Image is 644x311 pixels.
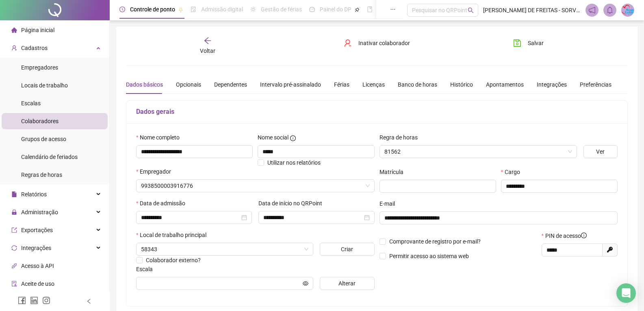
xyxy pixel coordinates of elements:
[588,7,596,14] span: notification
[258,199,327,208] label: Data de início no QRPoint
[11,245,17,251] span: sync
[86,298,92,304] span: left
[545,231,587,240] span: PIN de acesso
[21,172,62,178] span: Regras de horas
[580,80,611,89] div: Preferências
[362,80,385,89] div: Licenças
[191,7,196,12] span: file-done
[136,265,158,274] label: Escala
[130,6,175,13] span: Controle de ponto
[379,167,409,176] label: Matrícula
[21,209,58,215] span: Administração
[200,48,215,54] span: Voltar
[11,27,17,33] span: home
[528,39,544,48] span: Salvar
[21,82,68,89] span: Locais de trabalho
[176,80,201,89] div: Opcionais
[309,7,315,12] span: dashboard
[468,7,474,13] span: search
[11,281,17,287] span: audit
[18,296,26,304] span: facebook
[261,6,302,13] span: Gestão de férias
[358,39,410,48] span: Inativar colaborador
[581,233,587,238] span: info-circle
[21,154,78,160] span: Calendário de feriados
[379,199,400,208] label: E-mail
[136,199,191,208] label: Data de admissão
[178,7,183,12] span: pushpin
[21,27,54,33] span: Página inicial
[334,80,349,89] div: Férias
[606,7,614,14] span: bell
[344,39,352,47] span: user-delete
[398,80,437,89] div: Banco de horas
[267,159,321,166] span: Utilizar nos relatórios
[126,80,163,89] div: Dados básicos
[136,107,618,117] h5: Dados gerais
[136,133,185,142] label: Nome completo
[258,133,288,142] span: Nome social
[11,227,17,233] span: export
[42,296,50,304] span: instagram
[21,281,54,287] span: Aceite de uso
[390,7,396,12] span: ellipsis
[303,281,308,286] span: eye
[201,6,243,13] span: Admissão digital
[389,253,469,259] span: Permitir acesso ao sistema web
[596,147,605,156] span: Ver
[21,245,51,251] span: Integrações
[320,6,351,13] span: Painel do DP
[136,167,176,176] label: Empregador
[338,37,416,50] button: Inativar colaborador
[616,283,636,303] div: Open Intercom Messenger
[136,231,212,239] label: Local de trabalho principal
[21,118,59,124] span: Colaboradores
[21,100,41,107] span: Escalas
[338,279,356,288] span: Alterar
[379,133,423,142] label: Regra de horas
[204,37,212,45] span: arrow-left
[320,277,375,290] button: Alterar
[11,191,17,197] span: file
[21,263,54,269] span: Acesso à API
[250,7,256,12] span: sun
[320,243,375,256] button: Criar
[501,167,525,176] label: Cargo
[290,135,296,141] span: info-circle
[483,6,581,15] span: [PERSON_NAME] DE FREITAS - SORVETERIA MEGA GELATTO SERVICE
[141,243,308,255] span: 58343
[486,80,524,89] div: Apontamentos
[384,146,572,158] span: 81562
[21,64,58,71] span: Empregadores
[260,80,321,89] div: Intervalo pré-assinalado
[537,80,567,89] div: Integrações
[583,145,618,158] button: Ver
[11,45,17,51] span: user-add
[214,80,247,89] div: Dependentes
[146,257,201,263] span: Colaborador externo?
[11,263,17,269] span: api
[450,80,473,89] div: Histórico
[21,136,66,142] span: Grupos de acesso
[21,45,48,51] span: Cadastros
[341,245,353,254] span: Criar
[119,7,125,12] span: clock-circle
[355,7,360,12] span: pushpin
[11,209,17,215] span: lock
[141,180,370,192] span: 9938500003916776
[389,238,481,245] span: Comprovante de registro por e-mail?
[21,191,47,198] span: Relatórios
[21,227,53,233] span: Exportações
[513,39,521,47] span: save
[622,4,634,16] img: 80483
[367,7,373,12] span: book
[507,37,550,50] button: Salvar
[30,296,38,304] span: linkedin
